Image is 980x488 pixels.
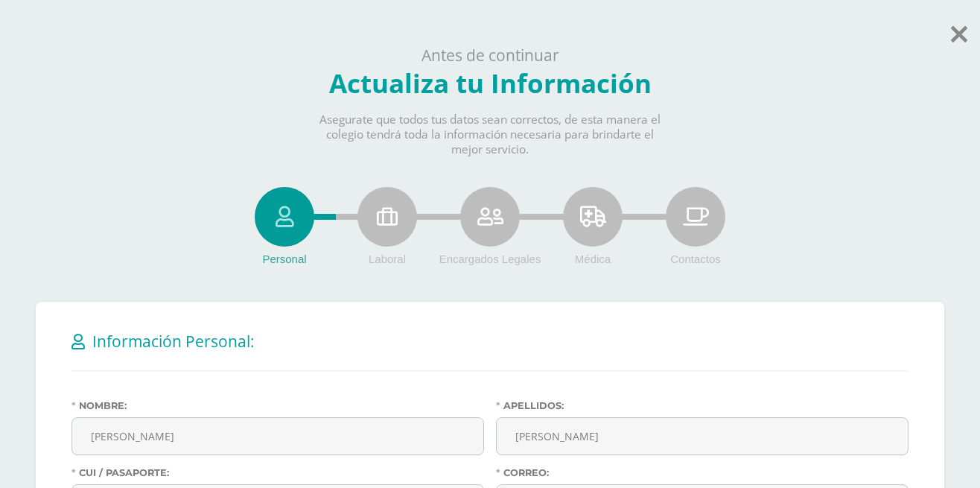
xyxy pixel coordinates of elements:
[496,467,909,478] label: Correo:
[951,13,967,48] a: Saltar actualización de datos
[307,113,673,157] p: Asegurate que todos tus datos sean correctos, de esta manera el colegio tendrá toda la informació...
[575,253,611,265] span: Médica
[262,253,306,265] span: Personal
[421,45,559,66] span: Antes de continuar
[71,467,484,478] label: CUI / Pasaporte:
[670,253,721,265] span: Contactos
[369,253,406,265] span: Laboral
[71,400,484,411] label: Nombre:
[92,331,255,352] span: Información Personal:
[496,400,909,411] label: Apellidos:
[497,418,908,454] input: Apellidos
[439,253,541,265] span: Encargados Legales
[72,418,483,454] input: Nombre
